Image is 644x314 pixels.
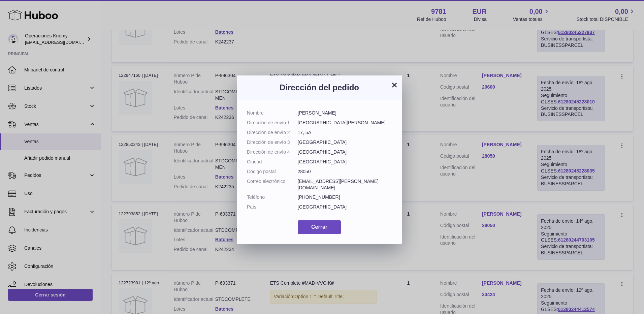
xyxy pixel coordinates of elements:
[298,129,392,136] dd: 17, 5A
[247,178,298,191] dt: Correo electrónico
[298,149,392,155] dd: [GEOGRAPHIC_DATA]
[247,204,298,210] dt: País
[298,194,392,200] dd: [PHONE_NUMBER]
[298,110,392,116] dd: [PERSON_NAME]
[390,81,398,89] button: ×
[298,159,392,165] dd: [GEOGRAPHIC_DATA]
[247,194,298,200] dt: Teléfono
[298,204,392,210] dd: [GEOGRAPHIC_DATA]
[247,120,298,126] dt: Dirección de envío 1
[298,120,392,126] dd: [GEOGRAPHIC_DATA][PERSON_NAME]
[311,224,327,230] span: Cerrar
[247,168,298,175] dt: Código postal
[298,178,392,191] dd: [EMAIL_ADDRESS][PERSON_NAME][DOMAIN_NAME]
[298,220,341,234] button: Cerrar
[247,159,298,165] dt: Ciudad
[247,82,392,93] h3: Dirección del pedido
[298,168,392,175] dd: 28050
[247,139,298,146] dt: Dirección de envío 3
[298,139,392,146] dd: [GEOGRAPHIC_DATA]
[247,110,298,116] dt: Nombre
[247,149,298,155] dt: Dirección de envío 4
[247,129,298,136] dt: Dirección de envío 2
